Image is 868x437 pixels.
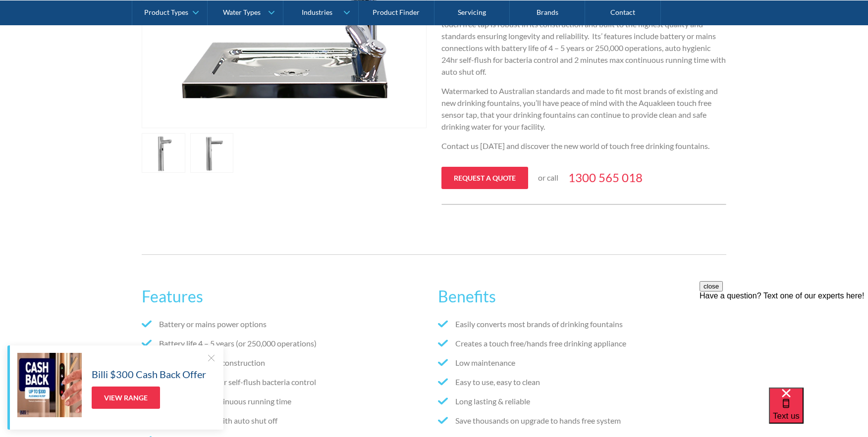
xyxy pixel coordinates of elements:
[142,318,430,330] li: Battery or mains power options
[142,285,430,308] h2: Features
[438,395,726,407] li: Long lasting & reliable
[441,167,528,189] a: Request a quote
[438,338,726,349] li: Creates a touch free/hands free drinking appliance
[568,169,643,187] a: 1300 565 018
[142,415,430,427] li: Sensor activated with auto shut off
[142,357,430,369] li: Solid brass robust construction
[438,376,726,388] li: Easy to use, easy to clean
[441,85,726,133] p: Watermarked to Australian standards and made to fit most brands of existing and new drinking foun...
[223,8,261,16] div: Water Types
[92,367,206,382] h5: Billi $300 Cash Back Offer
[92,387,160,409] a: View Range
[144,8,188,16] div: Product Types
[441,140,726,152] p: Contact us [DATE] and discover the new world of touch free drinking fountains.
[441,6,726,78] p: Australian made from solid brass with a polished chrome finish, the Aquakleen touch free tap is r...
[190,133,234,173] a: open lightbox
[538,172,558,184] p: or call
[438,318,726,330] li: Easily converts most brands of drinking fountains
[142,376,430,388] li: Auto-hygienic 72 hr self-flush bacteria control
[438,415,726,427] li: Save thousands on upgrade to hands free system
[302,8,332,16] div: Industries
[438,285,726,308] h2: Benefits
[769,388,868,437] iframe: podium webchat widget bubble
[700,281,868,400] iframe: podium webchat widget prompt
[17,353,82,417] img: Billi $300 Cash Back Offer
[142,395,430,407] li: Max 2 minute continuous running time
[142,338,430,349] li: Battery life 4 – 5 years (or 250,000 operations)
[142,133,185,173] a: open lightbox
[438,357,726,369] li: Low maintenance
